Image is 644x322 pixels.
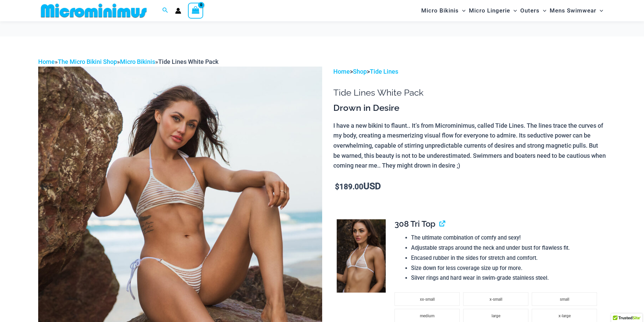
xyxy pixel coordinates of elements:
[333,181,606,192] p: USD
[459,2,466,19] span: Menu Toggle
[510,2,517,19] span: Menu Toggle
[490,297,502,302] span: x-small
[420,2,467,19] a: Micro BikinisMenu ToggleMenu Toggle
[519,2,548,19] a: OutersMenu ToggleMenu Toggle
[411,253,600,263] li: Encased rubber in the sides for stretch and comfort.
[38,3,149,18] img: MM SHOP LOGO FLAT
[333,121,606,171] p: I have a new bikini to flaunt.. It’s from Microminimus, called Tide Lines. The lines trace the cu...
[175,8,181,14] a: Account icon link
[540,2,546,19] span: Menu Toggle
[333,67,606,77] p: > >
[520,2,540,19] span: Outers
[469,2,510,19] span: Micro Lingerie
[492,314,500,318] span: large
[467,2,519,19] a: Micro LingerieMenu ToggleMenu Toggle
[548,2,605,19] a: Mens SwimwearMenu ToggleMenu Toggle
[560,297,569,302] span: small
[58,58,117,65] a: The Micro Bikini Shop
[335,182,339,191] span: $
[158,58,218,65] span: Tide Lines White Pack
[421,2,459,19] span: Micro Bikinis
[333,102,606,114] h3: Drown in Desire
[419,1,606,20] nav: Site Navigation
[395,219,435,229] span: 308 Tri Top
[333,68,350,75] a: Home
[558,314,571,318] span: x-large
[411,243,600,253] li: Adjustable straps around the neck and under bust for flawless fit.
[596,2,603,19] span: Menu Toggle
[411,273,600,283] li: Silver rings and hard wear in swim-grade stainless steel.
[550,2,596,19] span: Mens Swimwear
[353,68,367,75] a: Shop
[420,314,434,318] span: medium
[420,297,435,302] span: xx-small
[120,58,155,65] a: Micro Bikinis
[370,68,398,75] a: Tide Lines
[335,182,363,191] bdi: 189.00
[38,58,218,65] span: » » »
[411,233,600,243] li: The ultimate combination of comfy and sexy!
[162,6,168,15] a: Search icon link
[337,219,386,293] img: Tide Lines White 308 Tri Top
[188,3,204,18] a: View Shopping Cart, empty
[395,292,460,306] li: xx-small
[411,263,600,273] li: Size down for less coverage size up for more.
[463,292,528,306] li: x-small
[532,292,597,306] li: small
[333,88,606,98] h1: Tide Lines White Pack
[38,58,55,65] a: Home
